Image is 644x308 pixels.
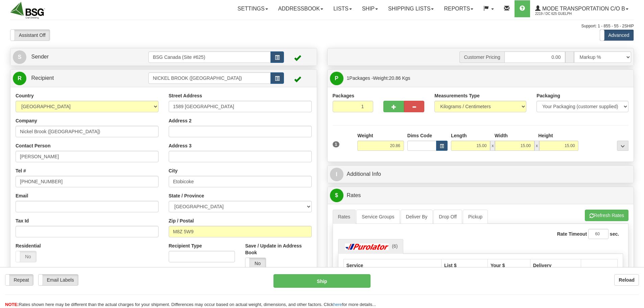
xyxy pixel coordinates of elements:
a: Lists [328,0,357,17]
label: City [169,167,177,174]
a: Service Groups [356,210,400,224]
span: 1 [347,75,350,81]
label: Recipient Type [169,242,202,249]
label: Address 3 [169,142,192,149]
a: P 1Packages -Weight:20.86 Kgs [330,71,631,85]
div: Support: 1 - 855 - 55 - 2SHIP [10,23,634,29]
label: Repeat [5,275,33,285]
label: Dims Code [407,132,432,139]
th: List $ [441,259,487,272]
label: Tel # [16,167,26,174]
span: I [330,168,343,181]
span: P [330,72,343,85]
button: Reload [614,274,639,286]
th: Service [343,259,441,272]
a: Ship [357,0,383,17]
span: Recipient [31,75,54,81]
span: S [13,50,26,64]
label: Weight [357,132,373,139]
label: Tax Id [16,217,29,224]
label: Rate Timeout [557,231,587,237]
input: Recipient Id [148,72,271,84]
a: Addressbook [273,0,329,17]
button: Refresh Rates [585,210,628,221]
button: Ship [273,274,371,288]
span: 2219 / DC 625 Guelph [535,10,586,17]
a: $Rates [330,189,631,203]
label: Save / Update in Address Book [245,242,311,256]
label: Assistant Off [10,30,50,41]
input: Sender Id [148,51,271,63]
a: S Sender [13,50,148,64]
label: State / Province [169,192,204,199]
label: Email Labels [39,275,78,285]
label: No [16,251,36,262]
b: Reload [619,277,635,283]
label: Packages [333,92,355,99]
iframe: chat widget [628,119,643,188]
span: 20.86 [389,75,401,81]
span: NOTE: [5,302,19,307]
a: Mode Transportation c/o B 2219 / DC 625 Guelph [530,0,634,17]
span: 1 [333,141,340,147]
span: Sender [31,54,49,60]
label: Contact Person [16,142,50,149]
label: Height [538,132,553,139]
a: Reports [439,0,478,17]
span: Packages - [347,71,410,85]
a: Shipping lists [383,0,439,17]
span: Mode Transportation c/o B [541,6,625,11]
img: Purolator [343,243,391,250]
label: Address 2 [169,117,192,124]
a: here [333,302,342,307]
span: Weight: [373,75,410,81]
span: $ [330,189,343,202]
a: Deliver By [401,210,433,224]
span: x [534,141,539,151]
label: sec. [610,231,619,237]
img: logo2219.jpg [10,2,45,19]
label: Advanced [600,30,634,41]
label: Length [451,132,467,139]
th: Your $ [487,259,530,272]
label: Measurements Type [434,92,480,99]
label: No [245,258,266,269]
div: ... [617,141,628,151]
a: R Recipient [13,71,134,85]
a: IAdditional Info [330,167,631,181]
a: Drop Off [433,210,462,224]
label: Width [495,132,508,139]
span: Customer Pricing [459,51,504,63]
a: Pickup [463,210,488,224]
a: Rates [333,210,356,224]
label: Company [16,117,37,124]
label: Country [16,92,34,99]
label: Packaging [536,92,560,99]
th: Delivery [530,259,581,272]
span: x [490,141,495,151]
label: Email [16,192,28,199]
label: Residential [16,242,41,249]
label: Zip / Postal [169,217,194,224]
input: Enter a location [169,101,312,112]
a: Settings [233,0,273,17]
span: Kgs [402,75,410,81]
label: Street Address [169,92,202,99]
span: (6) [392,243,398,249]
span: R [13,72,26,85]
